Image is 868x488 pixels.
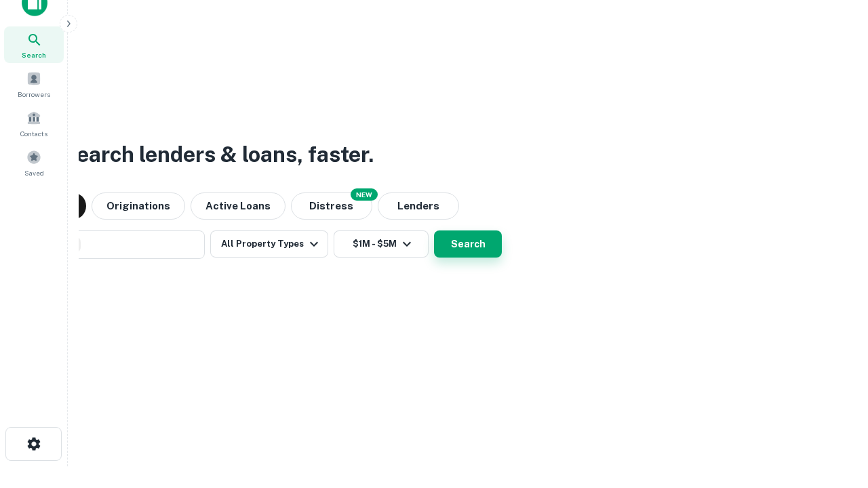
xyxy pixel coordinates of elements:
button: All Property Types [210,230,328,258]
button: $1M - $5M [334,230,429,258]
a: Borrowers [4,66,64,102]
a: Saved [4,144,64,181]
a: Search [4,26,64,63]
button: Active Loans [191,192,285,220]
button: Originations [92,192,185,220]
button: Search distressed loans with lien and other non-mortgage details. [291,192,372,220]
button: Search [434,230,502,258]
h3: Search lenders & loans, faster. [62,138,374,171]
iframe: Chat Widget [800,380,868,445]
span: Saved [24,167,44,178]
span: Search [22,49,46,60]
span: Borrowers [18,89,50,100]
a: Contacts [4,105,64,142]
span: Contacts [20,128,47,139]
div: NEW [351,188,378,201]
button: Lenders [378,192,459,220]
